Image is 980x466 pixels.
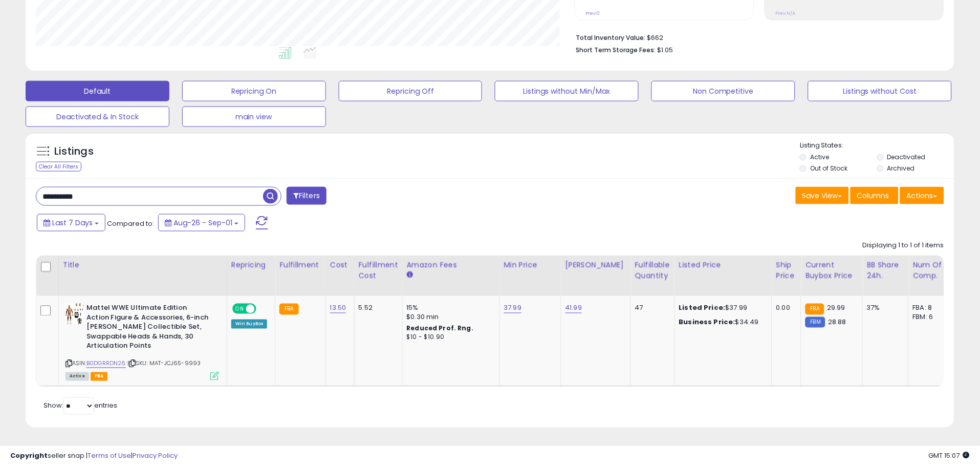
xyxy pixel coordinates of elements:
div: Win BuyBox [231,320,268,329]
div: Repricing [231,260,271,270]
div: BB Share 24h. [867,260,904,281]
a: Privacy Policy [133,451,178,460]
div: Fulfillable Quantity [635,260,670,281]
small: Amazon Fees. [407,270,413,280]
button: Actions [900,187,944,204]
button: Listings without Min/Max [495,81,639,101]
button: Default [26,81,169,101]
button: Repricing On [182,81,326,101]
small: Prev: N/A [776,10,796,16]
b: Short Term Storage Fees: [576,46,656,54]
div: Amazon Fees [407,260,495,270]
div: $0.30 min [407,313,492,322]
div: 5.52 [359,304,395,313]
li: $662 [576,31,937,43]
b: Reduced Prof. Rng. [407,324,474,333]
span: OFF [255,305,271,313]
span: 28.88 [828,317,846,327]
div: Fulfillment [279,260,321,270]
a: B0DGRRDN26 [86,359,126,368]
div: Min Price [504,260,557,270]
span: 29.99 [827,303,845,313]
span: All listings currently available for purchase on Amazon [66,372,89,381]
div: Title [63,260,223,270]
div: 47 [635,304,667,313]
div: Cost [330,260,350,270]
small: FBA [279,304,298,315]
span: 2025-09-9 15:07 GMT [929,451,970,460]
span: Columns [857,190,889,201]
small: Prev: 0 [586,10,600,16]
div: Listed Price [679,260,768,270]
p: Listing States: [800,141,954,151]
span: Last 7 Days [52,218,93,228]
div: Current Buybox Price [805,260,858,281]
a: 37.99 [504,303,522,313]
div: $34.49 [679,318,764,327]
span: FBA [91,372,108,381]
a: 41.99 [565,303,582,313]
div: 0.00 [776,304,793,313]
b: Total Inventory Value: [576,33,646,42]
button: Save View [796,187,849,204]
div: 15% [407,304,492,313]
div: Num of Comp. [913,260,950,281]
div: $10 - $10.90 [407,333,492,342]
small: FBM [805,317,825,328]
a: 13.50 [330,303,346,313]
button: Deactivated & In Stock [26,107,169,127]
label: Active [811,153,830,161]
button: Non Competitive [651,81,795,101]
div: $37.99 [679,304,764,313]
label: Out of Stock [811,164,848,173]
span: Aug-26 - Sep-01 [173,218,232,228]
label: Deactivated [887,153,926,161]
h5: Listings [54,144,94,159]
span: $1.05 [658,45,673,55]
div: Ship Price [776,260,797,281]
div: seller snap | | [10,451,178,461]
a: Terms of Use [88,451,131,460]
span: ON [233,305,246,313]
small: FBA [805,304,824,315]
div: Clear All Filters [36,162,81,172]
div: [PERSON_NAME] [565,260,626,270]
button: Last 7 Days [37,214,105,231]
button: Aug-26 - Sep-01 [158,214,245,231]
div: ASIN: [66,304,219,379]
b: Listed Price: [679,303,726,313]
button: main view [182,107,326,127]
button: Columns [851,187,899,204]
div: Displaying 1 to 1 of 1 items [863,241,944,250]
button: Repricing Off [339,81,483,101]
div: FBM: 6 [913,313,947,322]
span: Show: entries [43,401,117,411]
div: Fulfillment Cost [359,260,398,281]
b: Business Price: [679,317,735,327]
span: | SKU: MAT-JCJ65-9993 [127,359,201,368]
button: Listings without Cost [808,81,952,101]
strong: Copyright [10,451,48,460]
label: Archived [887,164,915,173]
div: FBA: 8 [913,304,947,313]
img: 41voYlf3HAL._SL40_.jpg [66,304,84,324]
button: Filters [287,187,326,205]
b: Mattel WWE Ultimate Edition Action Figure & Accessories, 6-inch [PERSON_NAME] Collectible Set, Sw... [86,304,211,354]
div: 37% [867,304,901,313]
span: Compared to: [107,219,154,228]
